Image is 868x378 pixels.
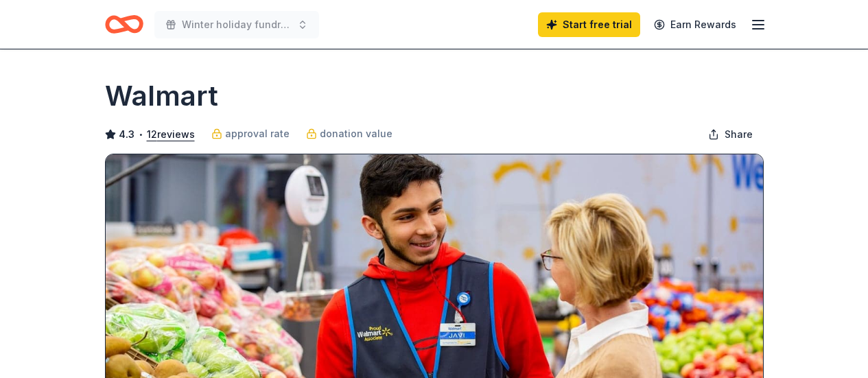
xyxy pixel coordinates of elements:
button: Share [697,121,764,148]
a: Start free trial [538,12,640,37]
button: Winter holiday fundraiser [154,11,319,38]
a: approval rate [211,126,290,142]
button: 12reviews [147,126,195,143]
a: Earn Rewards [646,12,744,37]
span: approval rate [225,126,290,142]
a: donation value [306,126,392,142]
h1: Walmart [105,77,218,115]
a: Home [105,8,143,40]
span: 4.3 [119,126,134,143]
span: donation value [320,126,392,142]
span: • [138,129,143,140]
span: Winter holiday fundraiser [182,16,292,33]
span: Share [725,126,753,143]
